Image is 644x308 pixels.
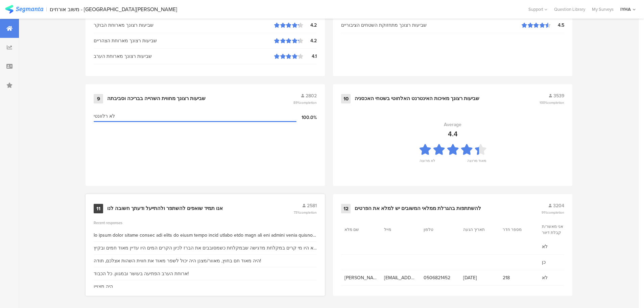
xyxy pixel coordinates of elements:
span: 2581 [307,202,317,209]
div: שביעות רצונך מארוחת הצהריים [94,37,274,44]
span: לא [542,274,575,281]
div: אנו תמיד שואפים להשתפר ולהתייעל ודעתך חשובה לנו [107,205,223,212]
div: לא היו מי קרים במקלחת מדגישה שבמקלחת כשמסובבים את הברז לכיון הקרים המים היו עדיין מאוד חמים ובקיץ... [94,244,317,252]
span: [EMAIL_ADDRESS][DOMAIN_NAME] [384,274,417,281]
section: שם מלא [344,227,375,233]
span: 0506821452 [424,274,456,281]
div: 100.0% [296,114,317,121]
div: 4.5 [551,22,564,29]
div: Recent responses [94,220,317,226]
section: מייל [384,227,414,233]
div: שביעות רצונך מאיכות האינטרנט האלחוטי בשטחי האכסניה [355,95,479,102]
span: completion [547,100,564,105]
div: IYHA [620,6,631,13]
div: 11 [94,204,103,213]
div: ארוחת הערב הפתיעה בעושר ובמגוון. כל הכבוד! [94,270,189,277]
span: completion [300,100,317,105]
span: 3539 [553,92,564,99]
div: 4.4 [448,129,458,139]
div: שביעות רצונך מארוחת הבוקר [94,22,274,29]
div: היה מצויין [94,283,113,290]
span: 218 [503,274,535,281]
div: 9 [94,94,103,103]
div: 4.2 [303,37,317,44]
div: שביעות רצונך מחווית השהייה בבריכה וסביבתה [107,95,206,102]
div: 12 [341,204,351,213]
span: 73% [294,210,317,215]
section: תאריך הגעה [463,227,494,233]
div: שביעות רצונך מארוחת הערב [94,53,274,60]
div: משוב אורחים - [GEOGRAPHIC_DATA][PERSON_NAME] [50,6,177,13]
span: כן [542,259,575,266]
div: מאוד מרוצה [467,158,486,167]
div: לא מרוצה [420,158,435,167]
a: Question Library [551,6,589,13]
span: 89% [293,100,317,105]
div: 10 [341,94,351,103]
div: היה מאוד חם בחוץ, מאוור/מצנן היה יכול לשפר מאוד את חווית השהות אצלכם, תודה! [94,257,261,264]
span: completion [547,210,564,215]
span: [PERSON_NAME] [344,274,377,281]
span: 2802 [306,92,317,99]
section: טלפון [424,227,454,233]
div: 4.2 [303,22,317,29]
span: 3204 [553,202,564,209]
div: 4.1 [303,53,317,60]
span: 100% [540,100,564,105]
span: completion [300,210,317,215]
img: segmanta logo [5,5,43,14]
div: שביעות רצונך מתחזוקת השטחים הציבוריים [341,22,522,29]
section: מספר חדר [503,227,533,233]
div: Average [444,121,461,128]
span: לא [542,243,575,250]
span: 91% [542,210,564,215]
div: | [46,5,47,13]
div: lo ipsum dolor sitame consec adi elits do eiusm tempo incid utlabo etdo magn ali eni admini venia... [94,232,317,239]
div: להשתתפות בהגרלת ממלאי המשובים יש למלא את הפרטים [355,205,481,212]
section: אני מאשר/ת קבלת דיוור [542,223,572,236]
span: [DATE] [463,274,496,281]
div: Support [528,4,547,15]
span: לא רלוונטי [94,113,115,120]
a: My Surveys [589,6,617,13]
